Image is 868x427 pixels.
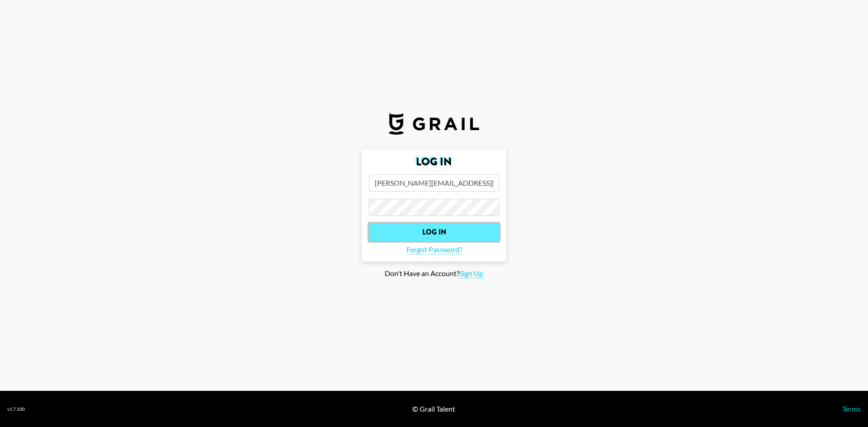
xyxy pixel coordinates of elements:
[369,174,499,192] input: Email
[459,269,483,278] span: Sign Up
[412,404,455,413] div: © Grail Talent
[7,406,25,412] div: v 1.7.100
[369,223,499,241] input: Log In
[842,404,861,413] a: Terms
[369,156,499,167] h2: Log In
[7,269,861,278] div: Don't Have an Account?
[406,245,462,254] span: Forgot Password?
[389,113,479,135] img: Grail Talent Logo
